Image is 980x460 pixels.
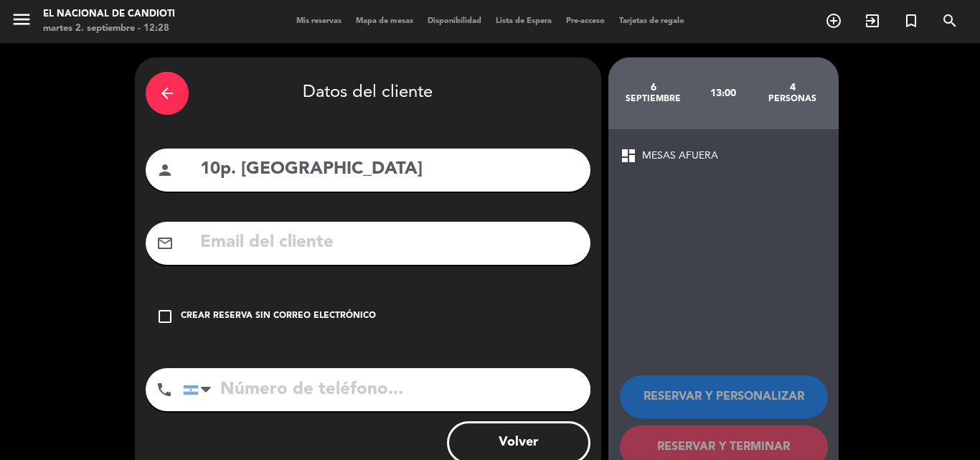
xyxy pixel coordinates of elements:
[181,309,376,324] div: Crear reserva sin correo electrónico
[620,147,637,164] span: dashboard
[489,17,559,25] span: Lista de Espera
[619,93,689,105] div: septiembre
[43,7,175,22] div: El Nacional de Candioti
[11,9,32,30] i: menu
[758,82,827,93] div: 4
[199,228,580,258] input: Email del cliente
[199,155,580,184] input: Nombre del cliente
[156,308,174,325] i: check_box_outline_blank
[642,148,718,164] span: MESAS AFUERA
[156,381,173,398] i: phone
[941,12,958,29] i: search
[559,17,612,25] span: Pre-acceso
[903,12,920,29] i: turned_in_not
[825,12,842,29] i: add_circle_outline
[620,375,828,418] button: RESERVAR Y PERSONALIZAR
[289,17,349,25] span: Mis reservas
[43,22,175,36] div: martes 2. septiembre - 12:28
[184,369,217,410] div: Argentina: +54
[619,82,689,93] div: 6
[688,68,758,118] div: 13:00
[156,161,174,179] i: person
[156,235,174,252] i: mail_outline
[349,17,420,25] span: Mapa de mesas
[11,9,32,35] button: menu
[183,368,590,411] input: Número de teléfono...
[864,12,881,29] i: exit_to_app
[758,93,827,105] div: personas
[420,17,489,25] span: Disponibilidad
[146,68,590,118] div: Datos del cliente
[159,85,176,102] i: arrow_back
[612,17,692,25] span: Tarjetas de regalo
